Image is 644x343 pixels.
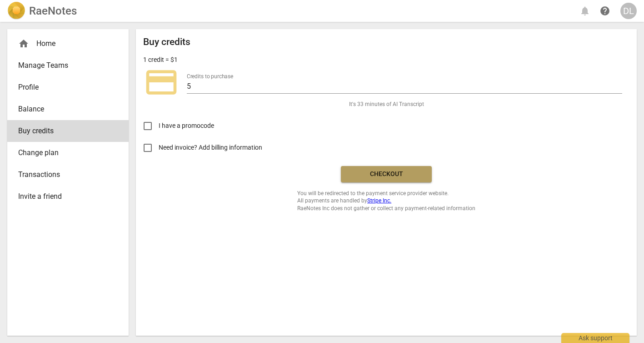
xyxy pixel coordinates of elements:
span: Need invoice? Add billing information [159,143,264,152]
h2: Buy credits [143,36,190,48]
a: Stripe Inc. [367,197,391,204]
img: Logo [7,2,25,20]
a: Manage Teams [7,55,129,76]
a: Invite a friend [7,186,129,207]
span: Manage Teams [18,60,110,71]
span: Invite a friend [18,191,110,202]
span: Buy credits [18,126,110,136]
span: Change plan [18,147,110,158]
span: home [18,38,29,49]
span: Checkout [348,170,424,179]
p: 1 credit = $1 [143,55,178,65]
span: It's 33 minutes of AI Transcript [349,101,424,108]
div: Home [18,38,110,49]
a: Profile [7,76,129,98]
label: Credits to purchase [187,74,233,79]
span: help [599,5,610,16]
button: DL [620,3,637,19]
a: Transactions [7,164,129,186]
span: Balance [18,104,110,115]
a: Balance [7,98,129,120]
a: Change plan [7,142,129,164]
div: Home [7,33,129,55]
div: Ask support [561,333,629,343]
span: I have a promocode [159,121,214,131]
a: Buy credits [7,120,129,142]
button: Checkout [341,166,432,182]
span: You will be redirected to the payment service provider website. All payments are handled by RaeNo... [297,190,475,212]
span: credit_card [143,64,180,101]
span: Profile [18,82,110,93]
h2: RaeNotes [29,5,77,17]
a: LogoRaeNotes [7,2,77,20]
span: Transactions [18,169,110,180]
a: Help [597,3,613,19]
